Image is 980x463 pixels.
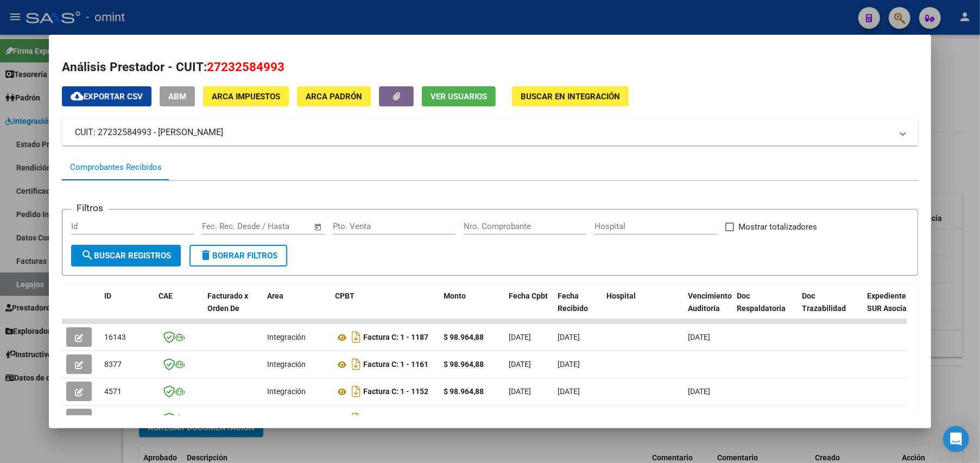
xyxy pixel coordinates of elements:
mat-expansion-panel-header: CUIT: 27232584993 - [PERSON_NAME] [62,119,918,145]
span: Doc Respaldatoria [737,291,786,313]
datatable-header-cell: Doc Respaldatoria [732,284,798,332]
datatable-header-cell: Expediente SUR Asociado [863,284,922,332]
datatable-header-cell: Hospital [602,284,684,332]
span: Doc Trazabilidad [802,291,846,313]
mat-icon: delete [199,249,212,262]
span: Hospital [606,291,636,300]
datatable-header-cell: ID [100,284,154,332]
span: Facturado x Orden De [207,291,248,313]
span: Integración [267,387,306,396]
strong: $ 98.964,88 [444,387,484,396]
datatable-header-cell: CAE [154,284,203,332]
datatable-header-cell: Vencimiento Auditoría [684,284,732,332]
strong: Factura C: 1 - 1151 [363,415,428,423]
span: 8377 [104,360,122,369]
i: Descargar documento [349,410,363,427]
datatable-header-cell: Fecha Cpbt [504,284,553,332]
strong: Factura C: 1 - 1161 [363,360,428,369]
button: ARCA Impuestos [203,86,289,106]
span: ABM [168,92,186,102]
h2: Análisis Prestador - CUIT: [62,58,918,77]
datatable-header-cell: Monto [439,284,504,332]
i: Descargar documento [349,356,363,373]
span: 27232584993 [207,60,284,74]
strong: $ 98.964,88 [444,414,484,423]
span: [DATE] [509,414,531,423]
input: End date [247,221,300,231]
span: [DATE] [558,414,580,423]
span: Exportar CSV [71,92,143,102]
div: Comprobantes Recibidos [70,161,162,174]
i: Descargar documento [349,328,363,346]
mat-icon: cloud_download [71,90,84,103]
span: [DATE] [558,360,580,369]
span: [DATE] [509,360,531,369]
span: Borrar Filtros [199,251,277,261]
span: [DATE] [688,387,710,396]
span: Fecha Recibido [558,291,588,313]
button: ARCA Padrón [297,86,371,106]
span: [DATE] [558,333,580,341]
datatable-header-cell: Area [263,284,331,332]
span: Vencimiento Auditoría [688,291,732,313]
span: CPBT [335,291,355,300]
i: Descargar documento [349,383,363,400]
span: Buscar Registros [81,251,171,261]
span: Fecha Cpbt [509,291,548,300]
button: ABM [160,86,195,106]
h3: Filtros [71,201,109,215]
button: Borrar Filtros [189,245,287,267]
span: 4571 [104,387,122,396]
button: Buscar en Integración [512,86,629,106]
span: Expediente SUR Asociado [867,291,915,313]
span: [DATE] [688,333,710,341]
span: Area [267,291,283,300]
button: Buscar Registros [71,245,181,267]
button: Ver Usuarios [422,86,496,106]
datatable-header-cell: Doc Trazabilidad [798,284,863,332]
button: Exportar CSV [62,86,151,106]
input: Start date [202,221,237,231]
span: [DATE] [558,387,580,396]
span: 4565 [104,414,122,423]
strong: $ 98.964,88 [444,333,484,341]
span: [DATE] [509,333,531,341]
datatable-header-cell: CPBT [331,284,439,332]
strong: Factura C: 1 - 1187 [363,333,428,342]
span: Integración [267,360,306,369]
button: Open calendar [312,221,324,233]
datatable-header-cell: Fecha Recibido [553,284,602,332]
span: ID [104,291,111,300]
span: CAE [159,291,173,300]
span: Buscar en Integración [521,92,620,102]
span: [DATE] [509,387,531,396]
span: Monto [444,291,466,300]
mat-panel-title: CUIT: 27232584993 - [PERSON_NAME] [75,126,892,139]
span: Integración [267,414,306,423]
span: [DATE] [688,414,710,423]
span: ARCA Impuestos [212,92,280,102]
datatable-header-cell: Facturado x Orden De [203,284,263,332]
span: Ver Usuarios [431,92,487,102]
span: Integración [267,333,306,341]
strong: Factura C: 1 - 1152 [363,388,428,396]
strong: $ 98.964,88 [444,360,484,369]
mat-icon: search [81,249,94,262]
span: Mostrar totalizadores [738,220,817,233]
span: ARCA Padrón [306,92,362,102]
div: Open Intercom Messenger [943,426,969,452]
span: 16143 [104,333,126,341]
